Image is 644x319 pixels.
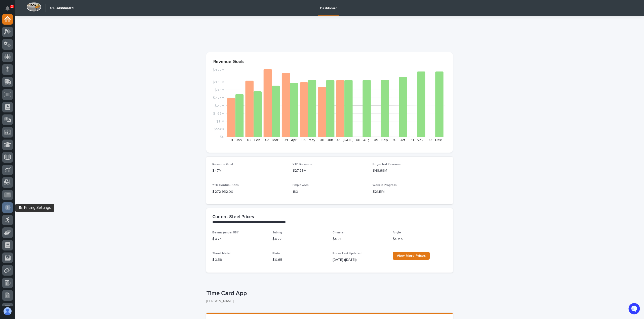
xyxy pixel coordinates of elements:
tspan: $1.65M [213,112,224,115]
p: [PERSON_NAME] [206,299,449,303]
div: Start new chat [17,56,83,61]
span: Revenue Goal [212,163,233,166]
p: 180 [293,189,367,195]
div: Notifications2 [6,6,13,14]
p: 2 [11,5,13,8]
text: 06 - Jun [320,138,333,142]
p: $ 0.65 [272,257,327,263]
a: View More Prices [393,252,430,260]
iframe: Open customer support [628,302,641,316]
span: Work in Progress [373,184,397,187]
span: Plate [272,252,280,255]
p: How can we help? [5,28,92,36]
h2: Current Steel Prices [212,214,254,220]
tspan: $1.1M [216,119,224,123]
img: 1736555164131-43832dd5-751b-4058-ba23-39d91318e5a0 [5,56,14,65]
span: Angle [393,231,401,234]
button: Start new chat [86,57,92,63]
span: YTD Revenue [293,163,312,166]
p: $27.29M [293,168,367,173]
span: Pylon [50,93,61,97]
a: 📖Help Docs [3,79,29,88]
span: YTD Contributions [212,184,239,187]
p: $ 0.59 [212,257,266,263]
text: 10 - Oct [393,138,405,142]
tspan: $3.3M [215,88,224,92]
tspan: $550K [214,127,224,131]
p: $47M [212,168,287,173]
text: 04 - Apr [284,138,297,142]
tspan: $2.2M [215,104,224,107]
span: Channel [333,231,344,234]
button: Notifications [2,3,13,14]
tspan: $4.77M [213,68,224,72]
h2: 01. Dashboard [50,6,73,10]
text: 02 - Feb [247,138,260,142]
p: Welcome 👋 [5,20,92,28]
text: 03 - Mar [265,138,278,142]
span: Tubing [272,231,282,234]
p: $ 0.77 [272,236,327,242]
p: $ 0.71 [333,236,387,242]
img: Stacker [5,5,15,15]
p: $21.15M [373,189,447,195]
button: users-avatar [2,306,13,316]
tspan: $0 [220,135,224,139]
span: Prices Last Updated [333,252,361,255]
text: 11 - Nov [411,138,423,142]
p: $48.69M [373,168,447,173]
text: 09 - Sep [374,138,388,142]
text: 07 - [DATE] [336,138,353,142]
text: 01 - Jan [229,138,242,142]
p: $ 0.66 [393,236,447,242]
text: 12 - Dec [429,138,442,142]
div: 📖 [5,81,9,85]
span: Sheet Metal [212,252,230,255]
img: Workspace Logo [26,2,41,12]
span: View More Prices [397,254,426,258]
tspan: $2.75M [213,96,224,100]
span: Help Docs [10,81,27,86]
p: $ 0.74 [212,236,266,242]
p: [DATE] ([DATE]) [333,257,387,263]
p: $ 272,932.00 [212,189,287,195]
span: Projected Revenue [373,163,401,166]
div: We're offline, we will be back soon! [17,61,70,65]
a: Powered byPylon [35,93,61,97]
text: 05 - May [301,138,315,142]
tspan: $3.85M [213,81,224,84]
p: Revenue Goals [213,59,446,65]
input: Clear [13,40,83,45]
span: Beams (under 55#) [212,231,239,234]
text: 08 - Aug [356,138,370,142]
span: Employees [293,184,309,187]
p: Time Card App [206,290,451,297]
